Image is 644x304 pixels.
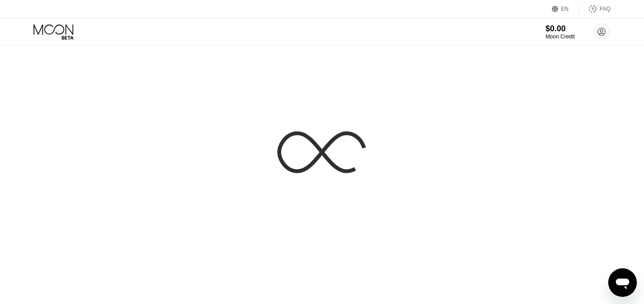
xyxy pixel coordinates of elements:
[561,6,569,12] div: EN
[552,4,579,13] div: EN
[546,33,575,40] div: Moon Credit
[546,24,575,33] div: $0.00
[600,6,610,12] div: FAQ
[579,4,610,13] div: FAQ
[546,24,575,40] div: $0.00Moon Credit
[608,268,637,297] iframe: Button to launch messaging window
